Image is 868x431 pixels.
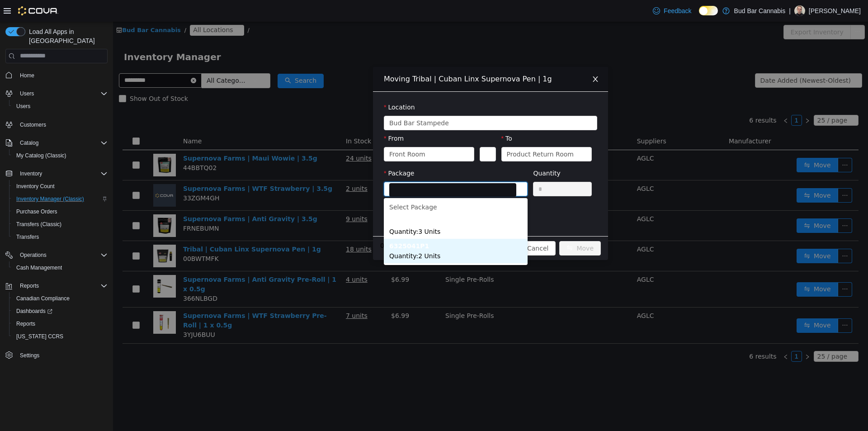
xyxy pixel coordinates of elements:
label: From [271,113,291,120]
i: icon: down [473,99,479,105]
input: Package [276,161,403,175]
a: Inventory Count [13,181,58,192]
span: Dark Mode [699,15,699,16]
button: Catalog [2,137,111,149]
span: Inventory Count [13,181,108,192]
button: Cash Management [9,261,111,274]
button: Inventory Count [9,180,111,193]
span: Catalog [16,137,108,148]
span: Load All Apps in [GEOGRAPHIC_DATA] [25,27,108,45]
button: [US_STATE] CCRS [9,330,111,343]
i: icon: down [404,165,409,171]
a: [US_STATE] CCRS [13,331,67,342]
span: Home [16,70,108,81]
li: 6325011P2 [271,193,415,217]
button: Inventory [16,168,46,179]
button: Cancel [407,219,443,234]
span: Inventory [16,168,108,179]
input: Quantity [420,161,478,174]
div: Moving Tribal | Cuban Linx Supernova Pen | 1g [271,52,484,62]
span: My Catalog (Classic) [13,150,108,161]
span: 0 Units will be moved. [267,219,338,229]
span: Operations [16,250,108,260]
a: Users [13,101,34,112]
span: Users [20,90,34,97]
button: Customers [2,118,111,131]
li: 6325041P1 [271,217,415,242]
p: [PERSON_NAME] [809,5,861,16]
a: Canadian Compliance [13,293,73,304]
button: Canadian Compliance [9,292,111,305]
span: Cash Management [13,262,108,273]
a: Transfers [13,232,42,242]
input: Dark Mode [699,6,718,15]
button: Purchase Orders [9,205,111,218]
span: Transfers (Classic) [16,221,61,228]
span: Settings [20,352,39,359]
span: Reports [16,320,35,327]
div: Front Room [276,126,312,139]
span: Users [13,101,108,112]
span: Operations [20,251,47,259]
p: | [789,5,791,16]
span: [US_STATE] CCRS [16,333,63,340]
span: Cash Management [16,264,62,271]
a: Reports [13,318,39,329]
i: icon: down [350,130,356,136]
button: Catalog [16,137,42,148]
p: Bud Bar Cannabis [734,5,786,16]
button: Reports [16,280,42,291]
span: Bud Bar Stampede [276,95,336,108]
span: Dashboards [16,308,52,315]
a: Inventory Manager (Classic) [13,194,88,204]
span: Reports [20,282,39,289]
button: Transfers [9,231,111,243]
span: Users [16,88,108,99]
button: Swap [367,125,382,140]
strong: 6325041P1 [276,221,316,228]
button: Settings [2,348,111,361]
span: Feedback [664,6,691,15]
span: Customers [20,121,46,128]
button: Home [2,69,111,82]
span: Quantity : 2 Units [276,231,327,238]
a: Settings [16,350,43,361]
span: Users [16,103,30,110]
span: Purchase Orders [16,208,57,215]
span: Dashboards [13,306,108,317]
button: Reports [9,317,111,330]
span: Purchase Orders [13,206,108,217]
a: Dashboards [9,305,111,317]
strong: 6325011P2 [276,196,316,204]
img: Cova [18,6,58,15]
span: Transfers (Classic) [13,219,108,230]
span: Settings [16,349,108,360]
span: Reports [13,318,108,329]
button: Users [2,87,111,100]
a: Purchase Orders [13,206,61,217]
div: Tyler R [794,5,805,16]
span: Canadian Compliance [13,293,108,304]
i: icon: down [468,130,473,136]
button: Operations [2,249,111,261]
li: Select Package [271,178,415,193]
button: Close [470,45,495,71]
button: icon: swapMove [446,219,488,234]
label: Location [271,82,302,89]
span: Customers [16,119,108,130]
a: Transfers (Classic) [13,219,65,230]
span: Catalog [20,139,38,147]
span: Quantity : 3 Units [276,206,327,213]
button: My Catalog (Classic) [9,149,111,162]
span: Inventory Manager (Classic) [16,195,84,203]
label: To [388,113,399,120]
a: Customers [16,119,50,130]
button: Users [16,88,38,99]
span: Transfers [16,233,39,241]
button: Transfers (Classic) [9,218,111,231]
span: Reports [16,280,108,291]
a: Dashboards [13,306,56,317]
span: Transfers [13,232,108,242]
label: Quantity [420,148,448,155]
div: Product Return Room [394,126,461,139]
